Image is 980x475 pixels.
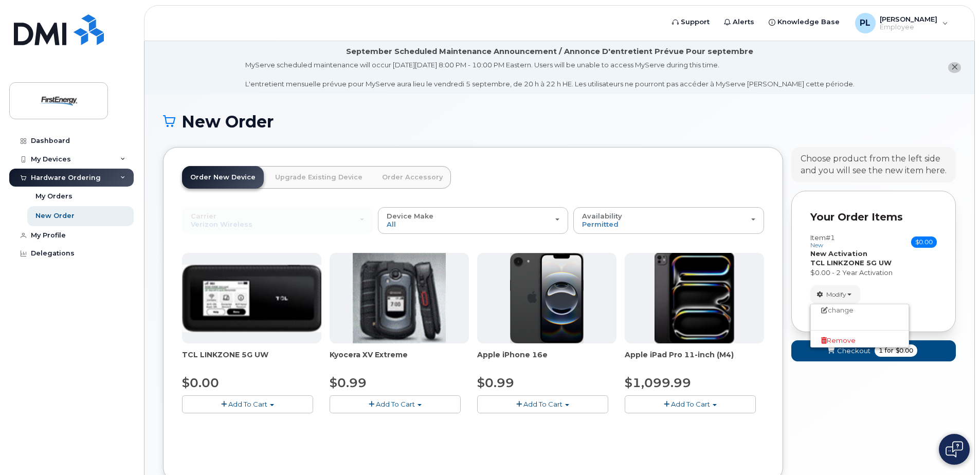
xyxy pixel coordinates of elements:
[182,375,219,390] span: $0.00
[837,346,870,356] span: Checkout
[582,220,619,228] span: Permitted
[810,249,867,258] strong: New Activation
[625,395,756,413] button: Add To Cart
[353,253,446,343] img: xvextreme.gif
[376,400,415,408] span: Add To Cart
[182,395,313,413] button: Add To Cart
[946,441,963,458] img: Open chat
[810,210,937,225] p: Your Order Items
[948,62,961,73] button: close notification
[573,207,764,234] button: Availability Permitted
[791,340,956,361] button: Checkout 1 for $0.00
[879,346,883,355] span: 1
[801,153,947,177] div: Choose product from the left side and you will see the new item here.
[625,375,691,390] span: $1,099.99
[810,268,937,278] div: $0.00 - 2 Year Activation
[378,207,569,234] button: Device Make All
[477,395,608,413] button: Add To Cart
[810,242,823,249] small: new
[477,375,514,390] span: $0.99
[182,265,321,332] img: linkzone5g.png
[182,350,321,370] div: TCL LINKZONE 5G UW
[374,166,451,189] a: Order Accessory
[810,285,860,303] button: Modify
[826,290,846,299] span: Modify
[330,350,469,370] div: Kyocera XV Extreme
[826,233,835,242] span: #1
[896,346,913,355] span: $0.00
[330,395,461,413] button: Add To Cart
[810,259,892,267] strong: TCL LINKZONE 5G UW
[387,220,396,228] span: All
[245,60,855,89] div: MyServe scheduled maintenance will occur [DATE][DATE] 8:00 PM - 10:00 PM Eastern. Users will be u...
[821,337,856,344] span: Remove
[182,166,264,189] a: Order New Device
[523,400,562,408] span: Add To Cart
[671,400,710,408] span: Add To Cart
[330,375,367,390] span: $0.99
[810,234,835,249] h3: Item
[655,253,734,343] img: ipad_pro_11_m4.png
[163,113,956,131] h1: New Order
[387,212,433,220] span: Device Make
[811,335,909,347] a: Remove
[510,253,584,343] img: iphone16e.png
[477,350,616,370] div: Apple iPhone 16e
[811,304,909,317] a: change
[267,166,371,189] a: Upgrade Existing Device
[228,400,267,408] span: Add To Cart
[346,46,753,57] div: September Scheduled Maintenance Announcement / Annonce D'entretient Prévue Pour septembre
[911,236,937,248] span: $0.00
[883,346,896,355] span: for
[625,350,764,370] div: Apple iPad Pro 11-inch (M4)
[582,212,622,220] span: Availability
